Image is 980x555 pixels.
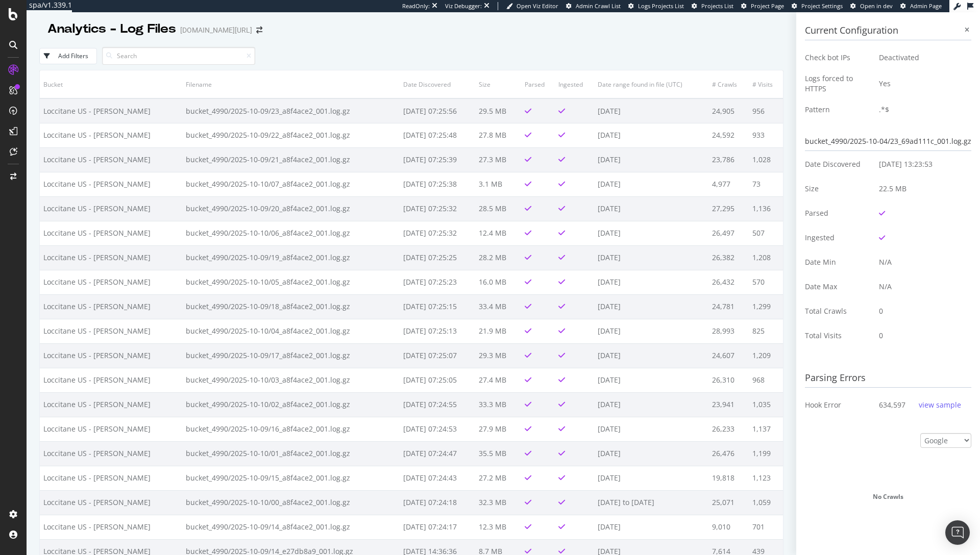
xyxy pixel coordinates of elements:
td: [DATE] 07:24:47 [400,441,475,466]
td: 933 [749,123,783,147]
td: [DATE] 07:25:32 [400,221,475,245]
td: Loccitane US - [PERSON_NAME] [40,245,182,270]
td: 24,781 [708,294,748,319]
span: 634,597 [879,400,905,410]
td: Deactivated [871,45,971,70]
td: Loccitane US - [PERSON_NAME] [40,147,182,172]
div: bucket_4990/2025-10-04/23_69ad111c_001.log.gz [805,132,971,151]
th: Ingested [555,70,594,98]
td: [DATE] [594,196,708,221]
td: Check bot IPs [805,45,871,70]
td: Total Crawls [805,299,871,323]
span: Projects List [701,2,733,10]
td: [DATE] 13:23:53 [871,152,971,176]
td: bucket_4990/2025-10-09/23_a8f4ace2_001.log.gz [182,98,400,123]
a: Open Viz Editor [506,2,558,10]
td: bucket_4990/2025-10-09/17_a8f4ace2_001.log.gz [182,343,400,368]
td: bucket_4990/2025-10-09/21_a8f4ace2_001.log.gz [182,147,400,172]
span: Admin Page [910,2,942,10]
td: [DATE] [594,221,708,245]
td: bucket_4990/2025-10-10/01_a8f4ace2_001.log.gz [182,441,400,466]
td: Loccitane US - [PERSON_NAME] [40,221,182,245]
div: [DOMAIN_NAME][URL] [180,25,252,35]
td: 9,010 [708,515,748,539]
th: Parsed [521,70,555,98]
td: Date Discovered [805,152,871,176]
td: 1,123 [749,466,783,490]
button: Add Filters [39,48,97,64]
td: Loccitane US - [PERSON_NAME] [40,270,182,294]
td: [DATE] 07:24:43 [400,466,475,490]
div: arrow-right-arrow-left [256,27,262,34]
a: Open in dev [850,2,893,10]
td: bucket_4990/2025-10-09/16_a8f4ace2_001.log.gz [182,417,400,441]
td: 26,432 [708,270,748,294]
td: [DATE] [594,245,708,270]
td: 19,818 [708,466,748,490]
td: N/A [871,274,971,299]
td: [DATE] [594,123,708,147]
a: Project Page [741,2,784,10]
td: 26,497 [708,221,748,245]
td: Loccitane US - [PERSON_NAME] [40,196,182,221]
td: Hook Error [805,393,871,417]
div: Open Intercom Messenger [945,520,970,545]
td: 28,993 [708,319,748,343]
td: 0 [871,323,971,348]
td: Loccitane US - [PERSON_NAME] [40,294,182,319]
td: 825 [749,319,783,343]
td: 23,786 [708,147,748,172]
td: 956 [749,98,783,123]
td: Yes [871,70,971,97]
td: 27.8 MB [475,123,521,147]
td: Parsed [805,201,871,225]
td: Ingested [805,225,871,250]
a: Project Settings [792,2,843,10]
td: Loccitane US - [PERSON_NAME] [40,466,182,490]
a: Projects List [692,2,733,10]
td: 16.0 MB [475,270,521,294]
td: [DATE] [594,319,708,343]
td: [DATE] [594,172,708,196]
td: 1,208 [749,245,783,270]
td: 1,035 [749,392,783,417]
td: 33.3 MB [475,392,521,417]
td: 24,592 [708,123,748,147]
td: [DATE] [594,417,708,441]
h3: Parsing Errors [805,369,971,388]
div: Analytics - Log Files [47,20,176,38]
td: 12.4 MB [475,221,521,245]
td: 1,028 [749,147,783,172]
td: [DATE] 07:24:17 [400,515,475,539]
th: Date Discovered [400,70,475,98]
a: Logs Projects List [628,2,684,10]
td: 26,476 [708,441,748,466]
td: Loccitane US - [PERSON_NAME] [40,98,182,123]
button: view sample [916,397,964,413]
td: Loccitane US - [PERSON_NAME] [40,368,182,392]
th: Date range found in file (UTC) [594,70,708,98]
td: [DATE] 07:25:48 [400,123,475,147]
td: [DATE] 07:25:15 [400,294,475,319]
span: Admin Crawl List [576,2,621,10]
td: 26,310 [708,368,748,392]
td: 24,905 [708,98,748,123]
td: bucket_4990/2025-10-09/14_a8f4ace2_001.log.gz [182,515,400,539]
td: Loccitane US - [PERSON_NAME] [40,392,182,417]
td: Pattern [805,97,871,122]
td: bucket_4990/2025-10-10/07_a8f4ace2_001.log.gz [182,172,400,196]
td: Loccitane US - [PERSON_NAME] [40,319,182,343]
span: Project Page [751,2,784,10]
td: bucket_4990/2025-10-10/04_a8f4ace2_001.log.gz [182,319,400,343]
span: Project Settings [801,2,843,10]
td: [DATE] 07:25:32 [400,196,475,221]
th: Size [475,70,521,98]
a: Admin Page [900,2,942,10]
td: 1,209 [749,343,783,368]
td: N/A [871,250,971,274]
div: Viz Debugger: [445,2,482,10]
td: [DATE] [594,98,708,123]
td: 968 [749,368,783,392]
td: 21.9 MB [475,319,521,343]
td: bucket_4990/2025-10-10/03_a8f4ace2_001.log.gz [182,368,400,392]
